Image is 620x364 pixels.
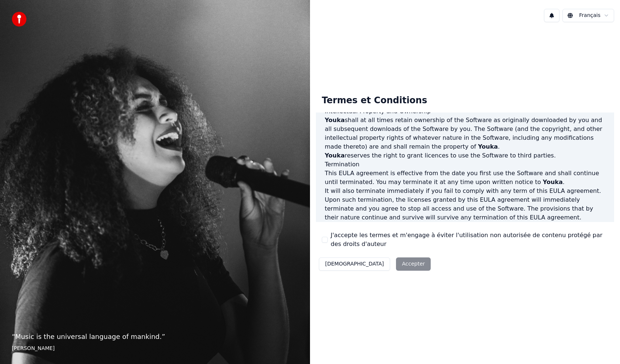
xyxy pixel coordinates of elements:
span: Youka [543,178,563,186]
p: reserves the right to grant licences to use the Software to third parties. [325,151,605,160]
label: J'accepte les termes et m'engage à éviter l'utilisation non autorisée de contenu protégé par des ... [331,231,608,249]
div: Termes et Conditions [316,89,433,112]
p: shall at all times retain ownership of the Software as originally downloaded by you and all subse... [325,116,605,151]
p: This EULA agreement is effective from the date you first use the Software and shall continue unti... [325,169,605,187]
h3: Termination [325,160,605,169]
img: youka [12,12,27,27]
span: Youka [325,152,345,159]
span: Youka [325,117,345,124]
button: [DEMOGRAPHIC_DATA] [319,257,390,271]
span: Youka [478,143,498,150]
footer: [PERSON_NAME] [12,345,298,352]
p: It will also terminate immediately if you fail to comply with any term of this EULA agreement. Up... [325,187,605,222]
p: “ Music is the universal language of mankind. ” [12,332,298,342]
